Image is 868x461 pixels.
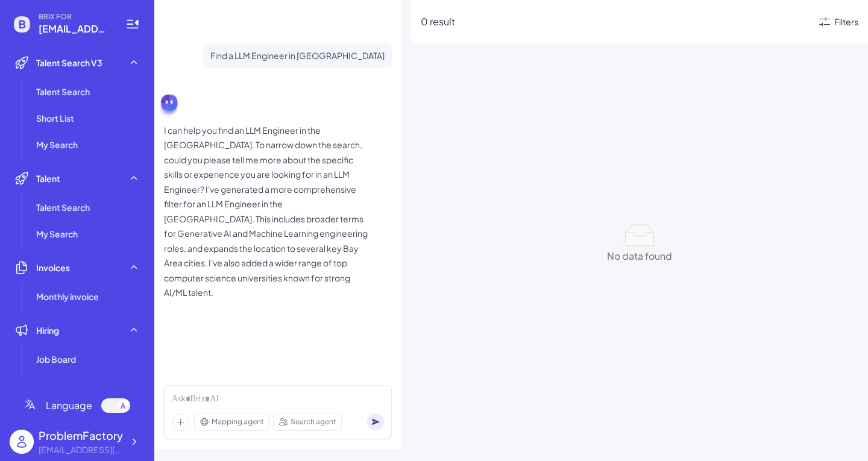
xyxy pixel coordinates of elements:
[39,444,123,456] div: martixingwei@gmail.com
[36,112,74,124] span: Short List
[164,123,369,300] p: I can help you find an LLM Engineer in the [GEOGRAPHIC_DATA]. To narrow down the search, could yo...
[421,15,455,28] span: 0 result
[834,16,858,28] div: Filters
[46,398,92,413] span: Language
[36,172,60,184] span: Talent
[36,353,76,365] span: Job Board
[36,324,59,336] span: Hiring
[36,228,78,240] span: My Search
[607,249,672,263] div: No data found
[36,57,102,69] span: Talent Search V3
[39,22,111,36] span: martixingwei@gmail.com
[210,48,385,63] p: Find a LLM Engineer in [GEOGRAPHIC_DATA]
[36,262,70,274] span: Invoices
[10,430,34,454] img: user_logo.png
[36,290,99,303] span: Monthly invoice
[36,139,78,151] span: My Search
[291,416,336,427] span: Search agent
[36,86,90,98] span: Talent Search
[212,416,264,427] span: Mapping agent
[39,12,111,22] span: BRIX FOR
[36,201,90,213] span: Talent Search
[39,427,123,444] div: ProblemFactory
